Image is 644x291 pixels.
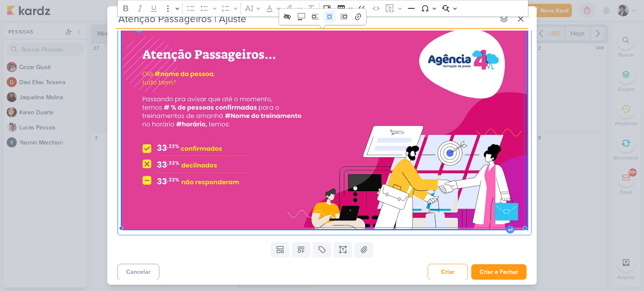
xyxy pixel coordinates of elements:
[471,264,527,280] button: Criar e Fechar
[428,264,468,280] button: Criar
[122,29,527,229] img: Z
[279,9,366,25] div: Image toolbar
[506,225,514,234] div: Insert paragraph after block
[117,264,159,280] button: Cancelar
[116,11,495,26] input: Kard Sem Título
